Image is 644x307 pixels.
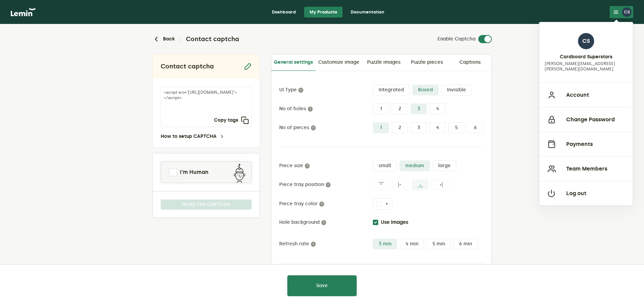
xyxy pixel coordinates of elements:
label: Boxed [412,85,439,95]
img: logo [11,8,36,16]
label: 4 [429,122,446,133]
h2: Contact captcha [180,35,239,43]
label: Use Images [381,220,408,225]
label: 3 [411,103,427,114]
label: 1 [373,103,389,114]
label: 3 min [373,239,397,249]
a: Customize image [316,54,362,70]
label: 4 [429,103,446,114]
label: No of pieces [279,125,373,130]
h4: Cardboard Superstars [560,54,612,60]
a: Puzzle pieces [405,54,448,70]
label: 5 [448,122,464,133]
a: Documentation [345,7,390,18]
label: Piece tray color [279,201,373,207]
label: UI Type [279,87,373,93]
button: Verify The CAPTCHA [161,199,252,210]
a: Dashboard [266,7,301,18]
label: 2 [392,122,408,133]
a: How to setup CAPTCHA [161,134,225,139]
label: No of holes [279,106,373,112]
label: 6 min [453,239,478,249]
a: Puzzle images [362,54,405,70]
label: Piece size [279,163,373,168]
button: Back [152,35,175,43]
label: 4 min [400,239,424,249]
label: Integrated [373,85,410,95]
button: Log out [539,181,633,206]
p: [PERSON_NAME][EMAIL_ADDRESS][PERSON_NAME][DOMAIN_NAME] [545,61,627,72]
button: CS [610,6,633,18]
div: CS [539,22,633,206]
label: Refresh rate [279,241,373,247]
span: I'm Human [180,168,208,176]
label: 3 [411,122,427,133]
label: Piece tray position [279,182,373,187]
label: 2 [392,103,408,114]
label: Invisible [441,85,472,95]
label: Enable Captcha [438,36,476,42]
label: 5 min [427,239,451,249]
label: large [432,160,456,171]
a: Captions [448,54,491,70]
button: Change Password [539,107,633,132]
h2: Contact captcha [161,62,214,70]
a: My Products [304,7,343,18]
label: medium [399,160,430,171]
button: Copy tags [214,116,249,124]
label: small [373,160,397,171]
button: Payments [539,132,633,156]
div: CS [578,33,594,49]
div: CS [622,7,632,17]
a: General settings [271,54,316,71]
label: 1 [373,122,389,133]
button: Save [287,275,357,296]
label: Hole background [279,220,373,225]
button: Account [539,83,633,107]
label: 6 [467,122,483,133]
button: Team Members [539,156,633,181]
